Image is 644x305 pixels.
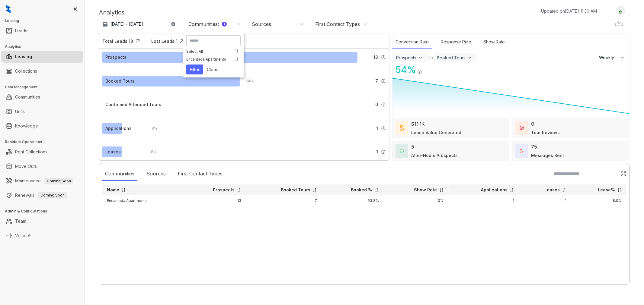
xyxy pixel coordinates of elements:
[414,187,437,193] p: Show Rate
[351,187,373,193] p: Booked %
[427,54,433,61] div: To
[15,51,32,63] a: Leasing
[5,139,84,145] h3: Resident Operations
[381,126,386,131] img: Info
[531,152,564,159] div: Messages Sent
[510,188,514,192] img: sorting
[381,149,386,154] img: Info
[541,8,597,14] p: Updated on [DATE] 11:30 AM
[5,84,84,90] h3: Data Management
[417,69,422,74] img: Info
[237,188,241,192] img: sorting
[519,195,571,206] td: 1
[186,64,203,74] button: Filter
[481,187,508,193] p: Applications
[151,38,178,44] div: Lost Leads: 1
[5,18,84,24] h3: Leasing
[105,101,161,108] div: Confirmed Attended Tours
[188,21,227,27] div: Communities :
[6,5,11,13] img: logo
[608,171,613,176] img: SearchIcon
[375,78,378,84] span: 7
[143,167,169,181] div: Sources
[213,187,235,193] p: Prospects
[252,21,271,27] div: Sources
[531,129,560,136] div: Tour Reviews
[411,129,461,136] div: Lease Value Generated
[121,188,126,192] img: sorting
[1,175,83,187] li: Maintenance
[384,195,449,206] td: 0%
[15,146,47,158] a: Rent Collections
[111,21,143,27] p: [DATE] - [DATE]
[146,125,158,132] div: 8 %
[246,195,322,206] td: 7
[599,55,617,61] span: Weekly
[15,189,67,201] a: RenewalsComing Soon
[520,149,524,153] img: TotalFum
[411,143,414,150] div: 5
[571,195,626,206] td: 8.0%
[1,25,83,37] li: Leads
[411,152,458,159] div: After-Hours Prospects
[437,55,466,60] div: Booked Tours
[184,195,246,206] td: 13
[178,36,187,46] img: Click Icon
[375,101,378,108] span: 0
[1,105,83,118] li: Units
[5,44,84,49] h3: Analytics
[38,192,67,199] span: Coming Soon
[322,195,384,206] td: 53.8%
[595,52,629,63] button: Weekly
[400,149,404,153] img: AfterHoursConversations
[281,187,310,193] p: Booked Tours
[422,64,431,73] img: Click Icon
[203,64,221,74] button: Clear
[376,125,378,132] span: 1
[133,36,142,46] img: Click Icon
[1,160,83,172] li: Move Outs
[376,149,378,155] span: 1
[375,188,379,192] img: sorting
[411,120,425,127] div: $11.1K
[1,189,83,201] li: Renewals
[15,230,31,242] a: Voice AI
[107,187,119,193] p: Name
[620,171,626,177] img: Click Icon
[1,215,83,227] li: Team
[99,8,124,17] p: Analytics
[381,102,386,107] img: Info
[15,215,26,227] a: Team
[381,79,386,83] img: Info
[617,188,622,192] img: sorting
[1,146,83,158] li: Rent Collections
[614,18,623,27] img: Download
[396,55,416,60] div: Prospects
[520,126,524,130] img: TourReviews
[15,91,40,103] a: Communities
[99,19,181,30] button: [DATE] - [DATE]
[105,78,135,84] div: Booked Tours
[102,195,184,206] td: Encantada Apartments
[102,38,133,44] div: Total Leads: 13
[145,149,157,155] div: 8 %
[222,22,227,27] div: 1
[531,143,537,150] div: 75
[15,65,37,77] a: Collections
[467,55,473,61] img: ViewFilterArrow
[240,78,254,84] div: 54 %
[5,209,84,214] h3: Admin & Configurations
[15,25,27,37] a: Leads
[616,8,625,14] img: UserAvatar
[15,105,25,118] a: Units
[373,54,378,61] span: 13
[531,120,534,127] div: 0
[544,187,560,193] p: Leases
[418,55,424,61] img: ViewFilterArrow
[1,65,83,77] li: Collections
[449,195,519,206] td: 1
[15,120,38,132] a: Knowledge
[1,91,83,103] li: Communities
[1,120,83,132] li: Knowledge
[562,188,566,192] img: sorting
